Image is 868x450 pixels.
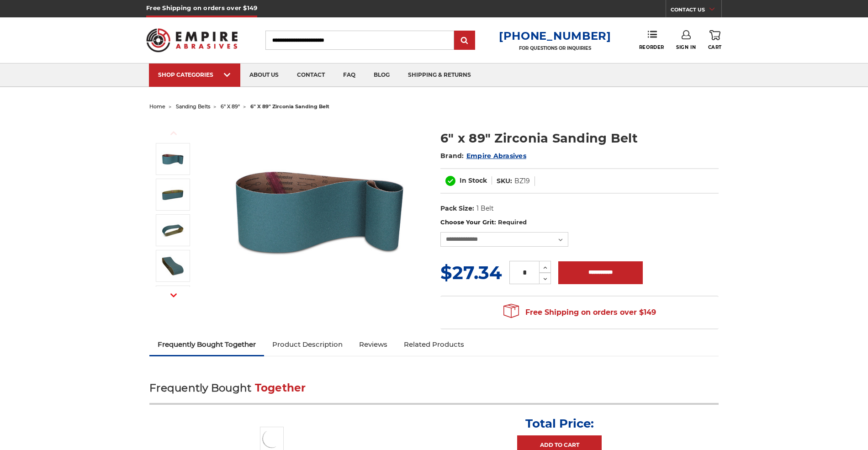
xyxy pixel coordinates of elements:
small: Required [498,218,527,226]
a: Empire Abrasives [466,152,526,160]
span: $27.34 [440,261,502,284]
span: Cart [708,44,722,50]
a: Cart [708,30,722,50]
img: 6" x 89" Zirconia Sanding Belt [161,148,184,170]
img: 6" x 89" Zirconia Sanding Belt [228,120,411,302]
dt: Pack Size: [440,204,474,213]
img: 6" x 89" Sanding Belt - Zirc [161,254,184,277]
h1: 6" x 89" Zirconia Sanding Belt [440,129,719,147]
span: Together [255,381,306,394]
label: Choose Your Grit: [440,218,719,227]
input: Submit [455,32,474,50]
a: Reorder [639,30,664,50]
span: Reorder [639,44,664,50]
dd: 1 Belt [476,204,494,213]
p: FOR QUESTIONS OR INQUIRIES [499,45,611,51]
span: Brand: [440,152,464,160]
a: about us [240,64,288,87]
button: Previous [163,123,185,143]
a: CONTACT US [671,5,721,17]
a: home [149,103,165,110]
p: Total Price: [525,416,594,431]
div: SHOP CATEGORIES [158,71,231,78]
img: Empire Abrasives [146,22,238,58]
a: Product Description [264,334,351,355]
a: [PHONE_NUMBER] [499,29,611,42]
a: shipping & returns [399,64,480,87]
a: contact [288,64,334,87]
a: blog [365,64,399,87]
a: 6" x 89" [221,103,240,110]
a: Reviews [351,334,396,355]
dt: SKU: [497,176,512,186]
span: Frequently Bought [149,381,251,394]
a: sanding belts [176,103,210,110]
img: 6" x 89" Sanding Belt - Zirconia [161,219,184,242]
span: In Stock [460,176,487,185]
span: Free Shipping on orders over $149 [503,303,656,322]
span: 6" x 89" zirconia sanding belt [250,103,329,110]
a: Frequently Bought Together [149,334,264,355]
dd: BZ19 [514,176,530,186]
span: Sign In [676,44,696,50]
a: faq [334,64,365,87]
img: 6" x 89" Zirc Sanding Belt [161,183,184,206]
a: Related Products [396,334,472,355]
button: Next [163,286,185,305]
